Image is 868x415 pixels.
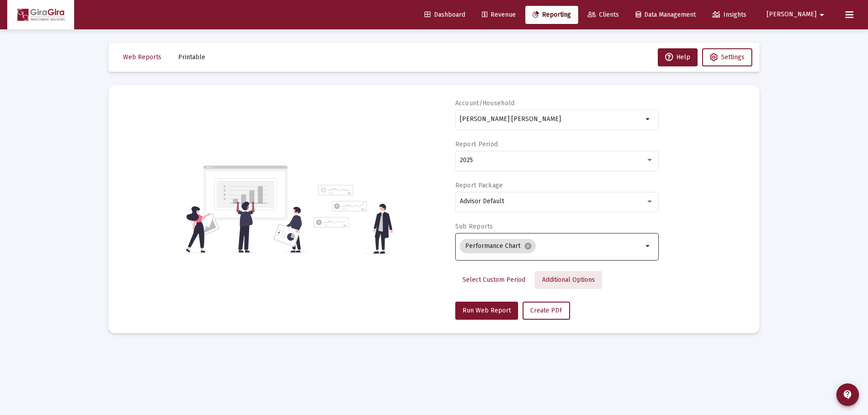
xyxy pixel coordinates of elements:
mat-icon: arrow_drop_down [816,6,827,24]
input: Search or select an account or household [460,116,643,123]
span: Help [665,53,690,61]
label: Report Package [455,182,503,189]
button: [PERSON_NAME] [756,5,838,23]
span: Dashboard [425,11,465,19]
span: Printable [178,53,205,61]
span: Additional Options [542,276,595,284]
label: Account/Household [455,99,515,107]
a: Dashboard [417,6,472,24]
button: Web Reports [116,48,169,66]
mat-icon: arrow_drop_down [643,241,654,252]
span: Advisor Default [460,197,504,205]
span: Data Management [636,11,696,19]
a: Reporting [525,6,578,24]
span: Reporting [533,11,571,19]
button: Settings [702,48,752,66]
mat-icon: contact_support [842,389,853,400]
span: Clients [588,11,619,19]
span: [PERSON_NAME] [767,11,816,19]
span: Select Custom Period [462,276,525,284]
a: Clients [580,6,626,24]
span: Create PDF [530,307,562,314]
a: Revenue [475,6,523,24]
button: Printable [171,48,212,66]
button: Run Web Report [455,302,518,320]
label: Report Period [455,140,498,148]
mat-icon: cancel [524,242,532,250]
span: Settings [721,53,745,61]
span: Revenue [482,11,516,19]
span: Run Web Report [462,307,511,314]
img: Dashboard [14,6,67,24]
button: Help [658,48,698,66]
a: Data Management [628,6,703,24]
label: Sub Reports [455,223,493,230]
span: 2025 [460,156,473,164]
img: reporting [184,164,308,254]
a: Insights [705,6,754,24]
mat-icon: arrow_drop_down [643,114,654,125]
img: reporting-alt [314,185,393,254]
button: Create PDF [523,302,570,320]
span: Insights [712,11,746,19]
mat-chip: Performance Chart [460,239,536,253]
span: Web Reports [123,53,161,61]
mat-chip-list: Selection [460,237,643,255]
